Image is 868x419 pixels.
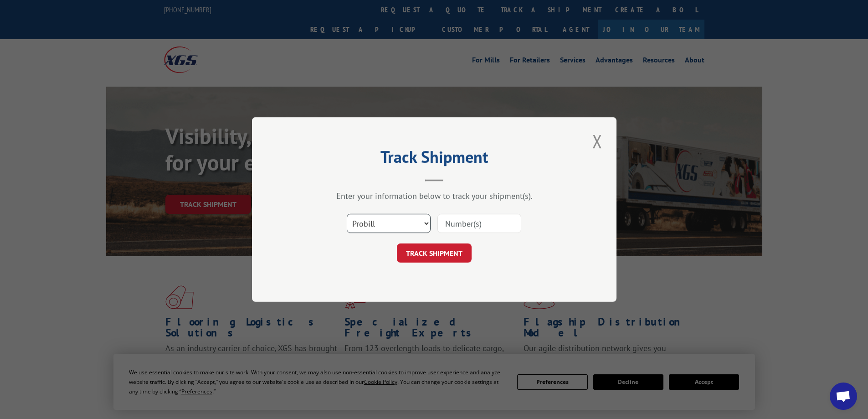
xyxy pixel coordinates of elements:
[590,129,605,154] button: Close modal
[437,214,521,233] input: Number(s)
[397,243,472,263] button: TRACK SHIPMENT
[298,191,571,201] div: Enter your information below to track your shipment(s).
[830,383,857,410] a: Open chat
[298,150,571,168] h2: Track Shipment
